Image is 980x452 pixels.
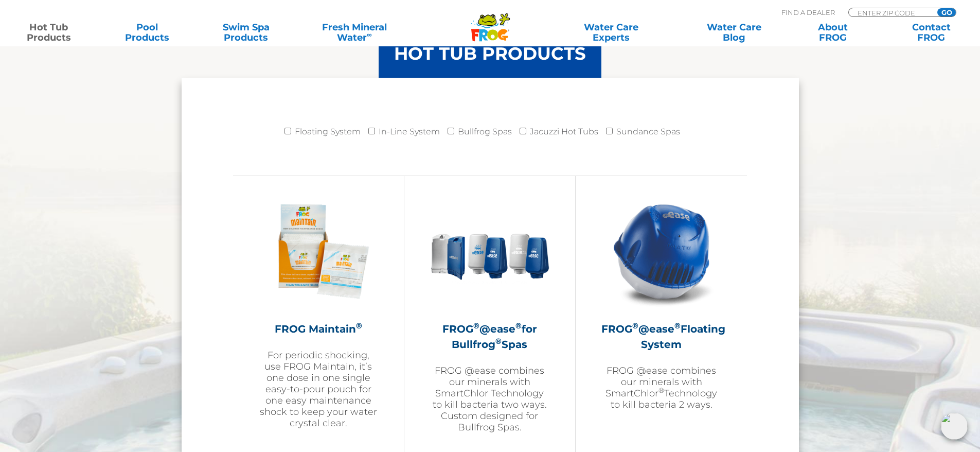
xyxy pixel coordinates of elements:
[696,22,772,43] a: Water CareBlog
[356,321,362,331] sup: ®
[601,365,721,410] p: FROG @ease combines our minerals with SmartChlor Technology to kill bacteria 2 ways.
[937,8,956,16] input: GO
[601,321,721,352] h2: FROG @ease Floating System
[109,22,186,43] a: PoolProducts
[10,22,87,43] a: Hot TubProducts
[208,22,284,43] a: Swim SpaProducts
[458,121,512,142] label: Bullfrog Spas
[658,386,664,394] sup: ®
[794,22,871,43] a: AboutFROG
[530,121,598,142] label: Jacuzzi Hot Tubs
[473,321,479,331] sup: ®
[893,22,970,43] a: ContactFROG
[430,192,549,311] img: bullfrog-product-hero-300x300.png
[394,45,586,62] h3: HOT TUB PRODUCTS
[616,121,680,142] label: Sundance Spas
[367,30,372,39] sup: ∞
[495,336,502,346] sup: ®
[674,321,681,331] sup: ®
[515,321,522,331] sup: ®
[857,8,926,17] input: Zip Code Form
[430,321,549,352] h2: FROG @ease for Bullfrog Spas
[259,350,378,429] p: For periodic shocking, use FROG Maintain, it’s one dose in one single easy-to-pour pouch for one ...
[295,121,361,142] label: Floating System
[259,321,378,337] h2: FROG Maintain
[781,8,835,17] p: Find A Dealer
[430,365,549,433] p: FROG @ease combines our minerals with SmartChlor Technology to kill bacteria two ways. Custom des...
[379,121,440,142] label: In-Line System
[602,192,721,311] img: hot-tub-product-atease-system-300x300.png
[549,22,673,43] a: Water CareExperts
[632,321,638,331] sup: ®
[941,413,968,440] img: openIcon
[306,22,402,43] a: Fresh MineralWater∞
[259,192,378,311] img: Frog_Maintain_Hero-2-v2-300x300.png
